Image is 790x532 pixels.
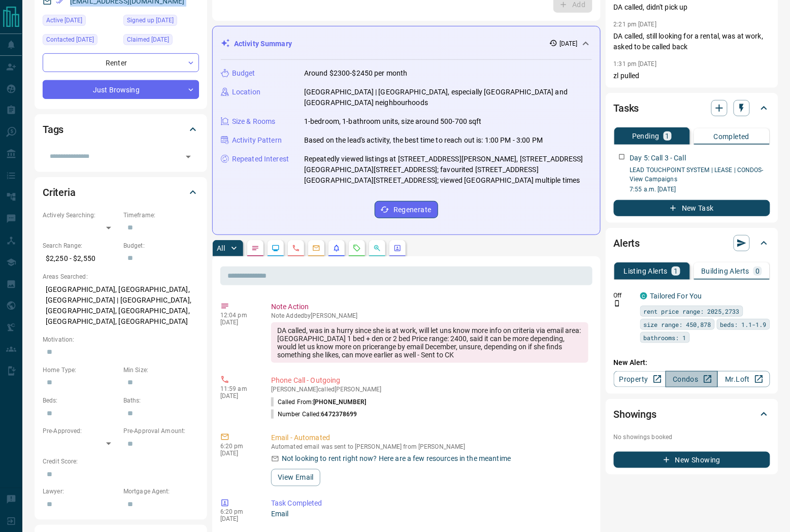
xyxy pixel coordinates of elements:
[644,332,686,343] span: bathrooms: 1
[220,516,256,523] p: [DATE]
[271,312,588,319] p: Note Added by [PERSON_NAME]
[614,371,666,387] a: Property
[630,167,764,183] a: LEAD TOUCHPOINT SYSTEM | LEASE | CONDOS- View Campaigns
[614,406,657,422] h2: Showings
[43,117,199,142] div: Tags
[251,244,259,252] svg: Notes
[271,322,588,363] div: DA called, was in a hurry since she is at work, will let uns know more info on criteria via email...
[630,153,686,163] p: Day 5: Call 3 - Call
[232,154,289,164] p: Repeated Interest
[181,150,195,164] button: Open
[271,469,320,486] button: View Email
[43,487,118,496] p: Lawyer:
[123,211,199,220] p: Timeframe:
[271,386,588,393] p: [PERSON_NAME] called [PERSON_NAME]
[644,319,711,329] span: size range: 450,878
[666,132,670,140] p: 1
[43,180,199,205] div: Criteria
[43,121,63,138] h2: Tags
[271,302,588,312] p: Note Action
[614,235,640,251] h2: Alerts
[644,306,740,316] span: rent price range: 2025,2733
[43,335,199,344] p: Motivation:
[282,453,511,464] p: Not looking to rent right now? Here are a few resources in the meantime
[43,457,199,466] p: Credit Score:
[304,135,543,146] p: Based on the lead's activity, the best time to reach out is: 1:00 PM - 3:00 PM
[321,411,357,418] span: 6472378699
[614,433,770,442] p: No showings booked
[123,34,199,48] div: Wed Oct 01 2025
[123,396,199,405] p: Baths:
[717,371,770,387] a: Mr.Loft
[220,319,256,326] p: [DATE]
[614,200,770,216] button: New Task
[614,96,770,120] div: Tasks
[217,245,225,252] p: All
[232,116,276,127] p: Size & Rooms
[650,292,702,300] a: Tailored For You
[701,268,749,275] p: Building Alerts
[46,15,82,25] span: Active [DATE]
[630,185,770,194] p: 7:55 a.m. [DATE]
[640,292,647,300] div: condos.ca
[614,100,639,116] h2: Tasks
[375,201,438,218] button: Regenerate
[271,498,588,509] p: Task Completed
[43,426,118,436] p: Pre-Approved:
[221,35,592,53] div: Activity Summary[DATE]
[46,35,94,45] span: Contacted [DATE]
[127,35,169,45] span: Claimed [DATE]
[614,357,770,368] p: New Alert:
[123,426,199,436] p: Pre-Approval Amount:
[755,268,760,275] p: 0
[43,53,199,72] div: Renter
[232,87,260,97] p: Location
[614,31,770,52] p: DA called, still looking for a rental, was at work, asked to be called back
[43,211,118,220] p: Actively Searching:
[220,450,256,457] p: [DATE]
[272,244,280,252] svg: Lead Browsing Activity
[43,396,118,405] p: Beds:
[313,398,366,406] span: [PHONE_NUMBER]
[714,133,750,140] p: Completed
[127,15,174,25] span: Signed up [DATE]
[304,116,482,127] p: 1-bedroom, 1-bathroom units, size around 500-700 sqft
[614,21,657,28] p: 2:21 pm [DATE]
[271,433,588,443] p: Email - Automated
[232,68,255,79] p: Budget
[271,443,588,450] p: Automated email was sent to [PERSON_NAME] from [PERSON_NAME]
[393,244,402,252] svg: Agent Actions
[220,385,256,392] p: 11:59 am
[43,365,118,375] p: Home Type:
[43,34,118,48] div: Thu Oct 09 2025
[43,241,118,250] p: Search Range:
[614,291,634,300] p: Off
[292,244,300,252] svg: Calls
[123,365,199,375] p: Min Size:
[333,244,341,252] svg: Listing Alerts
[614,231,770,255] div: Alerts
[559,39,578,48] p: [DATE]
[43,272,199,281] p: Areas Searched:
[614,402,770,426] div: Showings
[614,2,770,13] p: DA called, didn't pick up
[304,68,408,79] p: Around $2300-$2450 per month
[304,154,592,186] p: Repeatedly viewed listings at [STREET_ADDRESS][PERSON_NAME], [STREET_ADDRESS][GEOGRAPHIC_DATA][ST...
[304,87,592,108] p: [GEOGRAPHIC_DATA] | [GEOGRAPHIC_DATA], especially [GEOGRAPHIC_DATA] and [GEOGRAPHIC_DATA] neighbo...
[271,509,588,520] p: Email
[123,487,199,496] p: Mortgage Agent:
[43,15,118,29] div: Thu Oct 09 2025
[614,60,657,68] p: 1:31 pm [DATE]
[43,80,199,99] div: Just Browsing
[373,244,381,252] svg: Opportunities
[666,371,718,387] a: Condos
[271,375,588,386] p: Phone Call - Outgoing
[271,397,366,407] p: Called From:
[43,281,199,330] p: [GEOGRAPHIC_DATA], [GEOGRAPHIC_DATA], [GEOGRAPHIC_DATA] | [GEOGRAPHIC_DATA], [GEOGRAPHIC_DATA], [...
[624,268,668,275] p: Listing Alerts
[720,319,767,329] span: beds: 1.1-1.9
[220,443,256,450] p: 6:20 pm
[674,268,678,275] p: 1
[43,184,76,201] h2: Criteria
[220,392,256,400] p: [DATE]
